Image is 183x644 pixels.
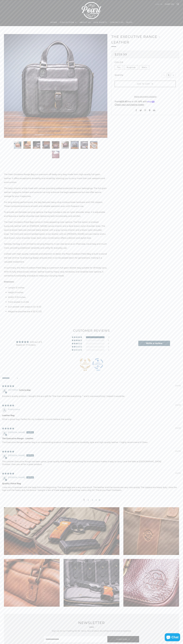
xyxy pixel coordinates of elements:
a: Judge.me Diamond Transparent Shop medal100.0 [93,358,103,369]
span: [PERSON_NAME] [8,431,25,434]
label: Tan [115,65,123,70]
img: Load image into Gallery viewer, The Executive Range - Leather [52,151,59,158]
li: Width 3 1/5 inches [8,295,107,299]
div: Average rating is 5.00 stars [16,340,42,343]
p: The Pearl Outdoors Pistol Bag comes in three appealing color options. The first option is smoked ... [4,220,107,240]
button: 10 of 10 [52,151,60,158]
button: 1 of 10 [14,141,22,149]
p: In summary, the Pearl Outdoors Pistol Bag is a premium full-grain leather bag suitable for off-bo... [4,266,107,278]
span: [DATE] [175,472,181,474]
li: Front pocket 5 x 6 3/4 [8,300,107,304]
button: 5 of 10 [52,141,60,149]
img: Load image into Gallery viewer, The Executive Range - Leather [14,141,21,149]
img: Load image into Gallery viewer, The Executive Range - Leather [23,141,31,149]
p: Sign up to our mailing list for news, new product launches and exclusive specials. [48,629,135,633]
a: Page 2 [86,499,90,502]
label: Black [139,65,149,70]
span: 5 star review [2,472,14,475]
select: Sort dropdown [2,375,19,381]
div: Diamond Transparent Shop. Published 100% of verified reviews received in total [93,358,103,369]
a: Gun Safety [93,20,107,24]
h2: Customer Reviews [2,329,181,333]
img: Load image into Gallery viewer, The Executive Range - Leather [90,141,97,149]
span: VICTORIA [8,389,18,391]
div: 100% (17) reviews with 5 star rating [72,336,82,338]
span: 5 star review [2,404,14,407]
a: Page 4 [98,498,101,502]
span: [DATE] [175,404,181,406]
li: Height 9 inches [8,290,107,294]
button: Subscribe [107,636,139,642]
img: Judge.me Bronze Authentic Shop medal [80,358,90,369]
p: To provide comfortable carrying options, the bag includes a clip-on nylon shoulder strap. It is a... [4,210,107,218]
li: Gun pocket with snaps is 12 x 6 1/2 [8,305,107,309]
p: What a great bag. Perfect for my husband. I cannot believe the quality. [2,418,181,421]
a: Log in [156,2,163,6]
p: For long-lasting performance, the bag features heavy-duty antique brass hardware and YKK zippers.... [4,200,107,208]
p: Crafted with high-quality materials and attention to detail, the Pearl Outdoors Pistol Bag is bui... [4,252,107,264]
button: Add to Cart [115,81,176,87]
p: The Pearl Outdoors Range Bag is a premium off-body carry bag made from high-quality full-grain le... [4,172,107,184]
span: [DATE] [175,427,181,429]
span: [PERSON_NAME] [8,454,25,457]
p: The Leather Executive Range has been great, great quality and design, Everything fits and compact... [2,460,181,466]
a: Collection [60,20,77,24]
img: Verified by Shop [18,389,31,391]
a: More payment options [115,95,176,99]
p: Excellent quality product. I bought this as a gift for “the man who has everything…” and it was e... [2,395,181,398]
a: Write a review [138,341,170,346]
span: − [164,75,165,76]
button: 9 of 10 [90,141,98,149]
button: 3 of 10 [33,141,41,149]
a: Contact Us [110,20,124,24]
span: 5 star review [2,450,14,453]
a: Cart (0) [165,2,174,6]
button: 4 of 10 [42,141,50,149]
img: Load image into Gallery viewer, The Executive Range - Leather Premium Gun Range Bag - | Pearl Out... [71,141,78,149]
a: Page 3 [90,499,95,502]
h2: Newsletter [48,620,135,626]
a: Home [51,20,57,24]
span: [DATE] [175,385,181,387]
span: $259.99 [115,53,127,56]
span: 5 star review [2,427,14,430]
div: Bronze Authentic Shop. At least 80% of published reviews are verified reviews [80,358,90,369]
p: I was very impressed with the bags from the beginning. The dust bags are a very nice touch. The l... [2,486,181,491]
strong: Dimensions: [4,281,14,283]
div: 87.5 [83,369,87,371]
span: Add to Cart [137,83,150,85]
label: Burgundy [124,65,138,70]
span: Anonymous [8,408,20,411]
span: 5.00 out of 5 [30,341,42,343]
h2: Color [115,61,176,63]
p: The bag's interior is fully lined with canvas, providing added protection for your belongings. Th... [4,186,107,198]
p: The Executive Range Leather bag is an outstanding product. it has exceptional durability, style a... [2,441,181,444]
p: Notably, the bag is not limited to carrying firearms. It can also serve as an iPad case, travel b... [4,242,107,250]
button: 6 of 10 [61,141,69,149]
img: Load image into Gallery viewer, The Executive Range - Leather [42,141,50,149]
button: 7 of 10 [71,141,79,149]
img: Load image into Gallery viewer, The Executive Range - Leather [61,141,69,149]
b: The Executive Range - Leather [2,437,181,440]
img: Load image into Gallery viewer, The Executive Range - Leather [52,141,59,149]
div: 17 [108,336,111,338]
li: Length 12 inches [8,286,107,290]
a: Blog [126,20,133,24]
inbox-online-store-chat: Shopify online store chat [164,633,181,642]
img: Pearl Outdoors | Luxury Leather Pistol Bags & Executive Range Bags [82,1,101,20]
span: 5 star review [2,385,14,387]
b: Quality Pistol Bag [2,482,181,485]
span: [PERSON_NAME] [8,476,25,479]
b: Leather Bag [2,414,181,417]
img: Load image into Gallery viewer, The Executive Range - Leather [33,141,40,149]
img: Load image into Gallery viewer, The Executive Range - Leather [81,141,88,149]
div: Based on 17 reviews [16,343,42,346]
span: 0 [172,3,173,5]
h1: The Executive Range - Leather [111,34,179,45]
span: [DATE] [175,450,181,452]
button: 2 of 10 [23,141,31,149]
span: + [173,75,174,76]
li: Magazine pouches are 4 1/2 X 2 1/2 [8,310,107,314]
a: Page 2 [95,498,98,502]
input: quantity [166,73,171,78]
